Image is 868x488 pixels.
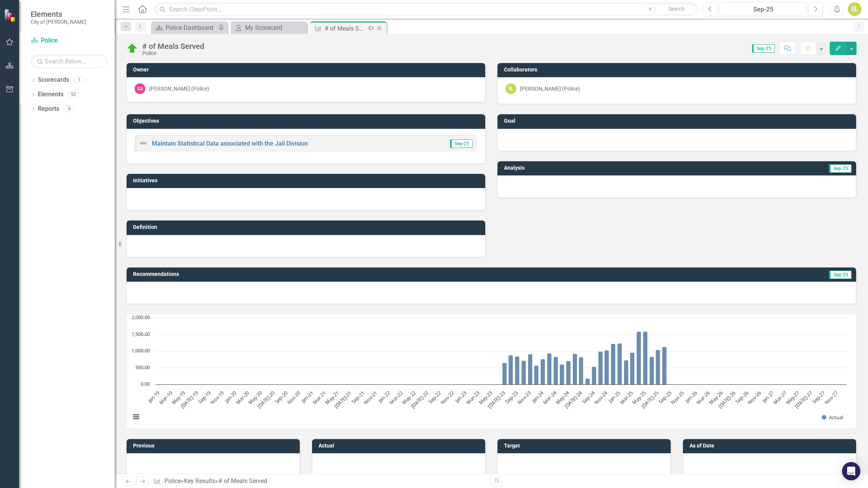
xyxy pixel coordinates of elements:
[376,389,392,405] text: Jan-22
[133,178,481,183] h3: Initiatives
[506,83,516,94] div: EL
[563,389,584,410] text: [DATE]-24
[450,139,473,148] span: Sep-25
[132,331,150,337] text: 1,500.00
[606,389,622,405] text: Jan-25
[38,76,69,84] a: Scorecards
[133,118,481,124] h3: Objectives
[155,3,697,16] input: Search ClearPoint...
[823,389,839,405] text: Nov-27
[126,42,138,55] img: On Target
[668,6,685,12] span: Search
[504,67,852,73] h3: Collaborators
[656,350,660,384] path: Jul-25, 1,043. Actual.
[598,351,603,384] path: Oct-24, 996. Actual.
[166,23,216,32] div: Police Dashboard
[465,389,481,405] text: Mar-23
[722,5,804,14] div: Sep-25
[127,314,850,429] svg: Interactive chart
[127,314,856,429] div: Chart. Highcharts interactive chart.
[707,389,724,406] text: May-26
[515,356,520,384] path: Sep-23, 846. Actual.
[142,42,204,50] div: # of Meals Served
[131,412,141,422] button: View chart menu, Chart
[400,389,417,406] text: May-22
[695,389,711,405] text: Mar-26
[752,44,775,53] span: Sep-25
[504,389,519,405] text: Sep-23
[477,389,494,406] text: May-23
[848,2,861,16] button: EL
[286,389,302,405] text: Nov-20
[657,4,696,15] button: Search
[592,366,597,384] path: Sep-24, 538. Actual.
[585,378,590,384] path: Aug-24, 182. Actual.
[637,331,641,384] path: Apr-25, 1,591. Actual.
[67,91,80,98] div: 52
[618,389,634,405] text: Mar-25
[504,165,668,171] h3: Analysis
[132,347,150,354] text: 1,000.00
[580,389,597,405] text: Sep-24
[650,357,654,384] path: Jun-25, 838. Actual.
[184,477,215,485] a: Key Results
[234,389,250,405] text: Mar-20
[720,2,806,16] button: Sep-25
[541,359,545,384] path: Jan-24, 765. Actual.
[209,389,225,405] text: Nov-19
[299,389,315,405] text: Jan-21
[38,105,59,113] a: Reports
[504,443,667,449] h3: Target
[643,331,648,384] path: May-25, 1,596. Actual.
[530,389,545,404] text: Jan-24
[247,389,263,406] text: May-20
[772,389,788,405] text: Mar-27
[223,389,238,405] text: Jan-20
[439,389,455,405] text: Nov-22
[410,389,430,410] text: [DATE]-22
[717,389,737,410] text: [DATE]-26
[333,389,353,410] text: [DATE]-21
[31,36,107,45] a: Police
[31,19,86,25] small: City of [PERSON_NAME]
[784,389,801,406] text: May-27
[541,389,558,405] text: Mar-24
[547,353,552,384] path: Feb-24, 938. Actual.
[350,389,366,405] text: Sep-21
[38,90,63,99] a: Elements
[362,389,378,405] text: Nov-21
[630,352,635,384] path: Mar-25, 957. Actual.
[554,389,571,406] text: May-24
[683,389,699,405] text: Jan-26
[522,360,526,384] path: Oct-23, 723. Actual.
[640,389,660,410] text: [DATE]-25
[149,85,209,92] div: [PERSON_NAME] (Police)
[31,10,86,19] span: Elements
[793,389,814,410] text: [DATE]-27
[31,55,107,68] input: Search Below...
[132,314,150,321] text: 2,000.00
[657,389,673,405] text: Sep-25
[842,462,860,480] div: Open Intercom Messenger
[593,389,609,405] text: Nov-24
[811,389,826,405] text: Sep-27
[573,353,577,384] path: Jun-24, 931. Actual.
[486,389,506,410] text: [DATE]-23
[133,443,296,449] h3: Previous
[662,347,667,384] path: Aug-25, 1,137. Actual.
[135,83,145,94] div: CG
[153,477,486,486] div: » »
[566,361,571,384] path: May-24, 710. Actual.
[534,365,539,384] path: Dec-23, 569. Actual.
[273,389,289,405] text: Sep-20
[141,380,150,387] text: 0.00
[311,389,327,405] text: Mar-21
[624,360,629,384] path: Feb-25, 734. Actual.
[139,139,148,148] img: Not Defined
[516,389,532,405] text: Nov-23
[528,354,533,384] path: Nov-23, 914. Actual.
[133,67,481,73] h3: Owner
[579,357,584,384] path: Jul-24, 817. Actual.
[4,9,17,22] img: ClearPoint Strategy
